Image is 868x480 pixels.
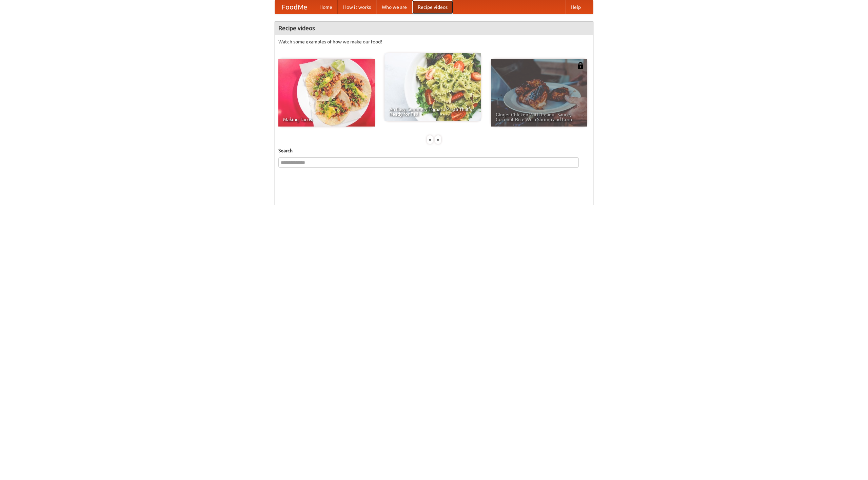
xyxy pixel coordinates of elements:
a: Who we are [376,0,412,14]
div: « [427,135,433,144]
p: Watch some examples of how we make our food! [278,38,590,45]
h5: Search [278,147,590,154]
a: How it works [338,0,376,14]
a: An Easy, Summery Tomato Pasta That's Ready for Fall [384,53,481,121]
span: Making Tacos [283,117,370,122]
a: Home [314,0,338,14]
img: 483408.png [577,62,584,69]
a: Making Tacos [278,59,375,127]
span: An Easy, Summery Tomato Pasta That's Ready for Fall [389,107,476,116]
h4: Recipe videos [275,21,593,35]
div: » [435,135,441,144]
a: Help [565,0,586,14]
a: FoodMe [275,0,314,14]
a: Recipe videos [412,0,453,14]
